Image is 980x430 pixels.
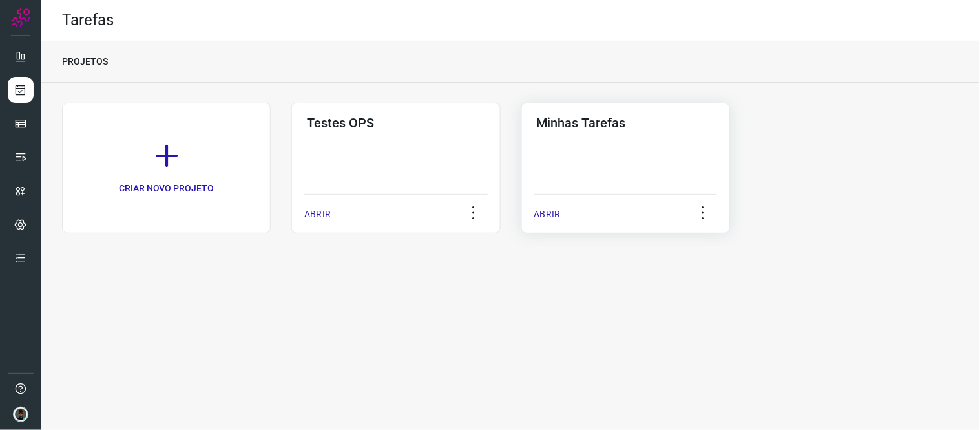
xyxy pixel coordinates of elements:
[62,11,114,30] h2: Tarefas
[304,208,331,221] p: ABRIR
[62,55,108,69] p: PROJETOS
[307,115,485,131] h3: Testes OPS
[119,182,214,195] p: CRIAR NOVO PROJETO
[534,208,561,221] p: ABRIR
[11,8,30,27] img: Logo
[13,407,28,422] img: d44150f10045ac5288e451a80f22ca79.png
[537,115,714,131] h3: Minhas Tarefas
